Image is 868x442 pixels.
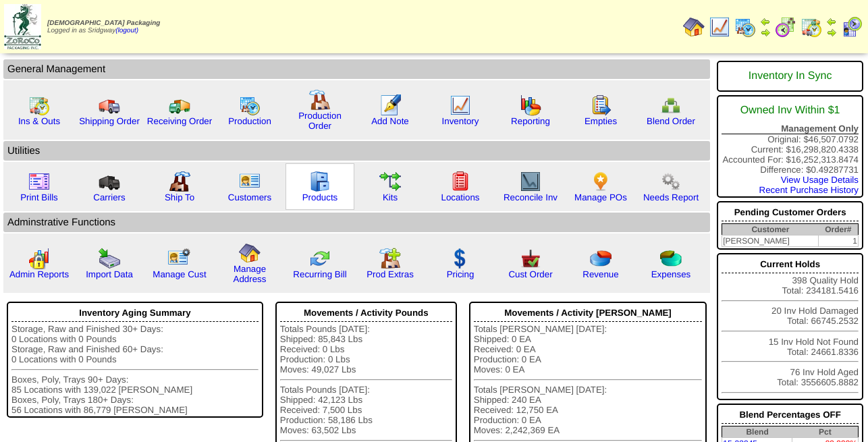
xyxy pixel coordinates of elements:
img: home.gif [239,242,261,264]
img: workflow.gif [379,171,401,192]
img: calendarinout.gif [28,94,50,116]
img: orders.gif [379,94,401,116]
td: General Management [3,59,710,79]
div: Owned Inv Within $1 [722,98,859,123]
img: factory2.gif [169,171,190,192]
img: line_graph.gif [709,16,730,38]
a: Reporting [511,116,550,126]
a: Needs Report [643,192,699,202]
a: Recurring Bill [293,269,346,279]
div: Movements / Activity [PERSON_NAME] [474,304,703,322]
a: Print Bills [20,192,58,202]
a: Shipping Order [79,116,140,126]
img: import.gif [99,248,120,269]
img: calendarprod.gif [239,94,261,116]
a: Ins & Outs [18,116,60,126]
img: cust_order.png [520,248,541,269]
a: Admin Reports [9,269,69,279]
a: Expenses [651,269,691,279]
a: Empties [585,116,617,126]
a: Customers [228,192,271,202]
img: invoice2.gif [28,171,50,192]
div: Storage, Raw and Finished 30+ Days: 0 Locations with 0 Pounds Storage, Raw and Finished 60+ Days:... [11,324,259,415]
img: graph.gif [520,94,541,116]
td: Utilities [3,141,710,161]
th: Customer [722,224,819,236]
div: Management Only [722,123,859,134]
div: Blend Percentages OFF [722,406,859,424]
div: Original: $46,507.0792 Current: $16,298,820.4338 Accounted For: $16,252,313.8474 Difference: $0.4... [717,95,863,198]
a: View Usage Details [781,175,859,185]
a: Pricing [447,269,474,279]
div: Current Holds [722,256,859,273]
img: cabinet.gif [309,171,331,192]
div: Inventory In Sync [722,63,859,89]
span: [DEMOGRAPHIC_DATA] Packaging [47,20,160,27]
img: customers.gif [239,171,261,192]
a: Reconcile Inv [504,192,558,202]
img: graph2.png [28,248,50,269]
div: 398 Quality Hold Total: 234181.5416 20 Inv Hold Damaged Total: 66745.2532 15 Inv Hold Not Found T... [717,253,863,400]
img: line_graph2.gif [520,171,541,192]
a: Prod Extras [367,269,414,279]
td: Adminstrative Functions [3,213,710,232]
a: Locations [441,192,479,202]
img: po.png [590,171,612,192]
a: Import Data [86,269,133,279]
a: Manage Address [234,264,267,284]
th: Order# [819,224,859,236]
div: Pending Customer Orders [722,204,859,221]
a: Revenue [582,269,618,279]
img: pie_chart2.png [660,248,682,269]
div: Inventory Aging Summary [11,304,259,322]
a: Manage POs [574,192,627,202]
img: workflow.png [660,171,682,192]
a: Inventory [442,116,479,126]
a: Carriers [93,192,125,202]
th: Blend [722,426,792,438]
a: Production [228,116,271,126]
img: calendarblend.gif [775,16,796,38]
img: locations.gif [450,171,471,192]
img: factory.gif [309,89,331,111]
div: Movements / Activity Pounds [280,304,452,322]
img: calendarinout.gif [801,16,822,38]
img: arrowright.gif [760,27,771,38]
img: dollar.gif [450,248,471,269]
a: (logout) [115,27,138,34]
td: 1 [819,236,859,247]
img: prodextras.gif [379,248,401,269]
img: reconcile.gif [309,248,331,269]
img: arrowleft.gif [826,16,837,27]
a: Blend Order [647,116,695,126]
td: [PERSON_NAME] [722,236,819,247]
img: arrowleft.gif [760,16,771,27]
a: Cust Order [508,269,552,279]
img: workorder.gif [590,94,612,116]
a: Products [302,192,338,202]
th: Pct [792,426,859,438]
img: network.png [660,94,682,116]
span: Logged in as Sridgway [47,20,160,34]
a: Manage Cust [153,269,206,279]
img: truck2.gif [169,94,190,116]
img: truck3.gif [99,171,120,192]
img: zoroco-logo-small.webp [4,4,41,49]
img: line_graph.gif [450,94,471,116]
a: Production Order [298,111,342,131]
img: calendarcustomer.gif [841,16,863,38]
a: Ship To [165,192,194,202]
img: truck.gif [99,94,120,116]
img: pie_chart.png [590,248,612,269]
a: Recent Purchase History [759,185,859,195]
img: arrowright.gif [826,27,837,38]
a: Receiving Order [147,116,212,126]
img: calendarprod.gif [734,16,756,38]
img: managecust.png [167,248,192,269]
a: Kits [383,192,398,202]
a: Add Note [371,116,409,126]
img: home.gif [683,16,705,38]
